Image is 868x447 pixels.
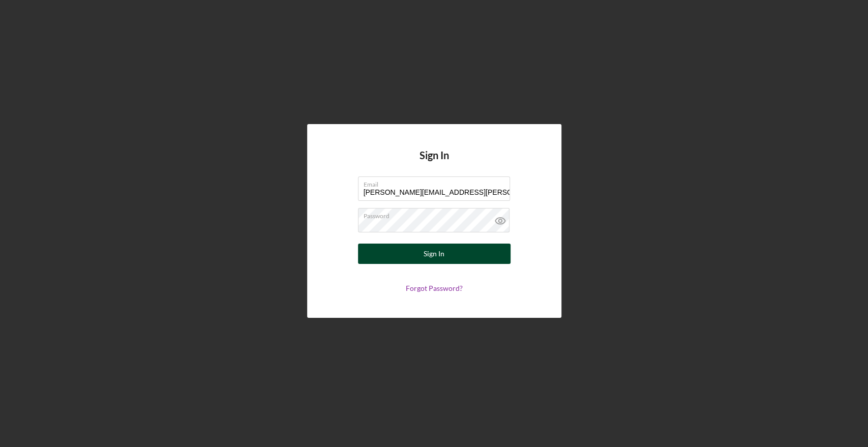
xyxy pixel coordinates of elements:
[358,244,511,264] button: Sign In
[364,208,510,220] label: Password
[364,177,510,188] label: Email
[420,150,449,176] h4: Sign In
[424,244,444,264] div: Sign In
[406,284,463,292] a: Forgot Password?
